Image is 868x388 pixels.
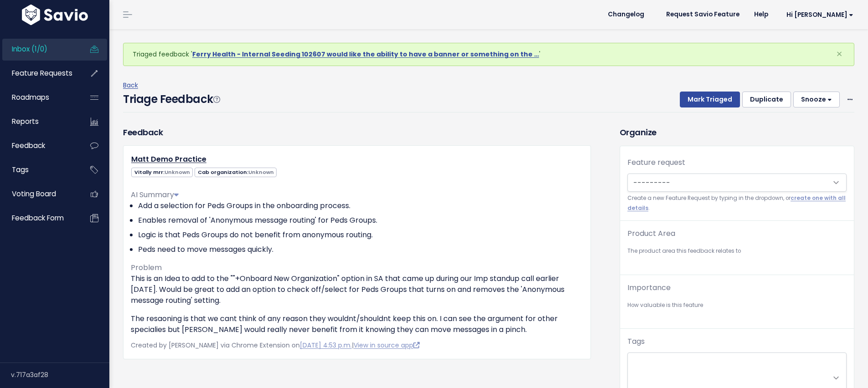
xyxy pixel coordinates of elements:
[627,228,675,239] label: Product Area
[793,92,840,108] button: Snooze
[2,159,76,180] a: Tags
[747,8,776,21] a: Help
[20,5,90,25] img: logo-white.9d6f32f41409.svg
[2,87,76,108] a: Roadmaps
[354,341,420,350] a: View in source app
[12,213,64,223] span: Feedback form
[12,68,72,78] span: Feature Requests
[164,168,190,176] span: Unknown
[195,168,277,177] span: Cab organization:
[131,313,583,335] p: The resaoning is that we cant think of any reason they wouldnt/shouldnt keep this on. I can see t...
[2,39,76,60] a: Inbox (1/0)
[627,301,847,310] small: How valuable is this feature
[192,50,539,59] a: Ferry Health - Internal Seeding 102607 would like the ability to have a banner or something on the …
[786,11,853,18] span: Hi [PERSON_NAME]
[11,363,109,387] div: v.717a3af28
[620,126,854,138] h3: Organize
[131,168,193,177] span: Vitally mrr:
[12,92,49,102] span: Roadmaps
[123,43,854,66] div: Triaged feedback ' '
[627,282,671,293] label: Importance
[131,341,420,350] span: Created by [PERSON_NAME] via Chrome Extension on |
[2,63,76,84] a: Feature Requests
[138,200,583,211] li: Add a selection for Peds Groups in the onboarding process.
[138,230,583,240] li: Logic is that Peds Groups do not benefit from anonymous routing.
[131,262,162,273] span: Problem
[123,126,163,138] h3: Feedback
[131,154,206,164] a: Matt Demo Practice
[2,184,76,204] a: Voting Board
[659,8,747,21] a: Request Savio Feature
[680,92,740,108] button: Mark Triaged
[12,44,47,54] span: Inbox (1/0)
[2,208,76,229] a: Feedback form
[827,43,852,65] button: Close
[608,11,644,18] span: Changelog
[776,8,861,22] a: Hi [PERSON_NAME]
[123,91,220,107] h4: Triage Feedback
[627,336,645,347] label: Tags
[12,165,29,174] span: Tags
[2,111,76,132] a: Reports
[627,246,847,256] small: The product area this feedback relates to
[300,341,352,350] a: [DATE] 4:53 p.m.
[627,194,847,213] small: Create a new Feature Request by typing in the dropdown, or .
[138,215,583,226] li: Enables removal of 'Anonymous message routing' for Peds Groups.
[12,117,39,126] span: Reports
[138,244,583,255] li: Peds need to move messages quickly.
[627,157,685,168] label: Feature request
[131,273,583,306] p: This is an Idea to add to the ""+Onboard New Organization" option in SA that came up during our I...
[627,194,846,211] a: create one with all details
[131,189,179,200] span: AI Summary
[248,168,274,176] span: Unknown
[12,189,56,199] span: Voting Board
[836,46,842,61] span: ×
[2,135,76,156] a: Feedback
[12,141,45,150] span: Feedback
[123,81,138,90] a: Back
[742,92,791,108] button: Duplicate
